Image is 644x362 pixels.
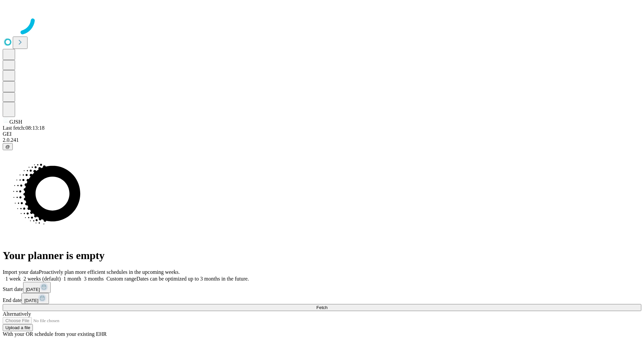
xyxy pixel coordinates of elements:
[3,249,641,262] h1: Your planner is empty
[3,293,641,304] div: End date
[23,276,61,282] span: 2 weeks (default)
[3,137,641,143] div: 2.0.241
[3,331,107,337] span: With your OR schedule from your existing EHR
[84,276,104,282] span: 3 months
[24,298,38,303] span: [DATE]
[3,304,641,311] button: Fetch
[316,305,327,310] span: Fetch
[5,276,21,282] span: 1 week
[9,119,22,125] span: GJSH
[3,269,39,275] span: Import your data
[3,143,13,150] button: @
[3,311,31,317] span: Alternatively
[21,293,49,304] button: [DATE]
[3,282,641,293] div: Start date
[137,276,249,282] span: Dates can be optimized up to 3 months in the future.
[26,287,40,292] span: [DATE]
[3,125,45,131] span: Last fetch: 08:13:18
[39,269,180,275] span: Proactively plan more efficient schedules in the upcoming weeks.
[23,282,51,293] button: [DATE]
[106,276,136,282] span: Custom range
[63,276,81,282] span: 1 month
[3,131,641,137] div: GEI
[3,324,33,331] button: Upload a file
[5,144,10,149] span: @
